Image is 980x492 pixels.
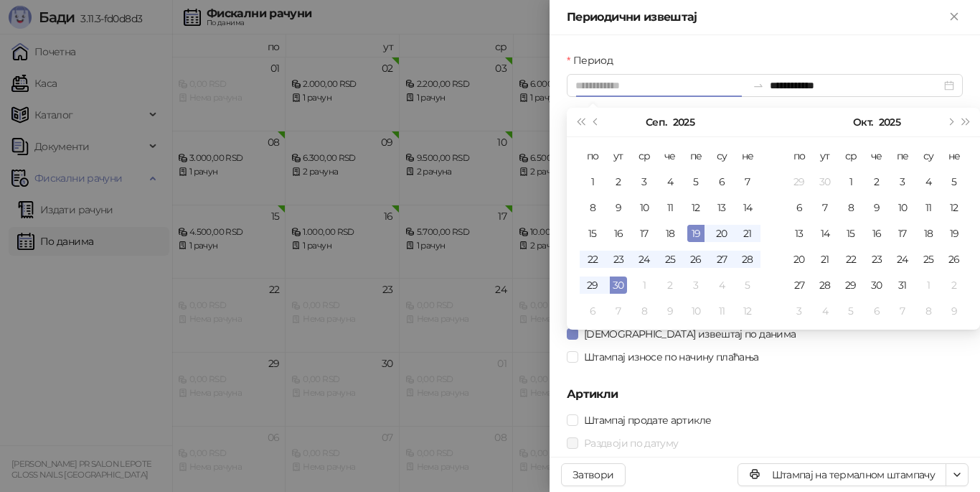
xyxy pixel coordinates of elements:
td: 2025-09-09 [606,195,631,221]
td: 2025-11-04 [812,298,838,324]
button: Следећа година (Control + right) [958,108,974,136]
div: 2 [610,173,627,190]
td: 2025-09-20 [709,221,735,246]
td: 2025-10-02 [864,169,890,195]
td: 2025-10-22 [838,246,864,272]
div: 1 [636,277,653,294]
td: 2025-09-11 [657,195,683,221]
th: су [915,143,941,169]
td: 2025-10-10 [890,195,915,221]
div: 18 [661,225,679,242]
th: ут [606,143,631,169]
td: 2025-09-01 [580,169,606,195]
div: 15 [842,225,859,242]
td: 2025-10-12 [735,298,760,324]
div: 7 [610,302,627,320]
td: 2025-11-05 [838,298,864,324]
td: 2025-10-20 [786,246,812,272]
span: [DEMOGRAPHIC_DATA] извештај по данима [578,326,801,342]
div: 6 [713,173,730,190]
h5: Артикли [567,386,963,403]
div: 23 [610,251,627,268]
td: 2025-10-24 [890,246,915,272]
td: 2025-10-09 [864,195,890,221]
td: 2025-11-08 [915,298,941,324]
div: 12 [946,199,963,216]
td: 2025-11-03 [786,298,812,324]
label: Период [567,52,621,68]
td: 2025-10-19 [941,221,967,246]
td: 2025-10-17 [890,221,915,246]
td: 2025-09-05 [683,169,709,195]
td: 2025-10-28 [812,272,838,298]
td: 2025-09-29 [580,272,606,298]
div: 8 [636,302,653,320]
button: Close [946,9,963,26]
td: 2025-09-03 [631,169,657,195]
div: 14 [739,199,756,216]
span: to [753,80,764,91]
div: Периодични извештај [567,9,946,26]
td: 2025-09-30 [606,272,631,298]
td: 2025-09-06 [709,169,735,195]
div: 26 [687,251,705,268]
div: 9 [946,302,963,320]
td: 2025-10-11 [709,298,735,324]
div: 31 [894,277,911,294]
td: 2025-10-08 [631,298,657,324]
th: не [735,143,760,169]
td: 2025-10-30 [864,272,890,298]
td: 2025-10-15 [838,221,864,246]
th: по [580,143,606,169]
div: 16 [610,225,627,242]
div: 1 [584,173,601,190]
td: 2025-09-26 [683,246,709,272]
button: Штампај на термалном штампачу [738,463,946,486]
td: 2025-10-06 [580,298,606,324]
div: 17 [636,225,653,242]
td: 2025-10-04 [709,272,735,298]
div: 21 [816,251,834,268]
td: 2025-09-15 [580,221,606,246]
td: 2025-10-09 [657,298,683,324]
th: пе [890,143,915,169]
div: 20 [713,225,730,242]
td: 2025-09-12 [683,195,709,221]
div: 19 [946,225,963,242]
div: 28 [816,277,834,294]
td: 2025-10-21 [812,246,838,272]
th: ут [812,143,838,169]
button: Изабери месец [646,108,666,136]
div: 5 [842,302,859,320]
td: 2025-10-10 [683,298,709,324]
button: Изабери годину [673,108,694,136]
span: Штампај износе по начину плаћања [578,349,765,365]
th: су [709,143,735,169]
th: ср [838,143,864,169]
div: 5 [687,173,705,190]
div: 27 [713,251,730,268]
div: 2 [661,277,679,294]
td: 2025-10-08 [838,195,864,221]
div: 12 [687,199,705,216]
div: 30 [868,277,885,294]
td: 2025-09-18 [657,221,683,246]
div: 1 [920,277,937,294]
button: Претходни месец (PageUp) [588,108,604,136]
div: 3 [687,277,705,294]
td: 2025-10-31 [890,272,915,298]
div: 5 [739,277,756,294]
div: 6 [584,302,601,320]
div: 23 [868,251,885,268]
div: 16 [868,225,885,242]
div: 9 [610,199,627,216]
div: 2 [946,277,963,294]
div: 29 [791,173,808,190]
div: 24 [636,251,653,268]
div: 29 [842,277,859,294]
div: 25 [920,251,937,268]
td: 2025-10-18 [915,221,941,246]
div: 29 [584,277,601,294]
div: 7 [739,173,756,190]
th: пе [683,143,709,169]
